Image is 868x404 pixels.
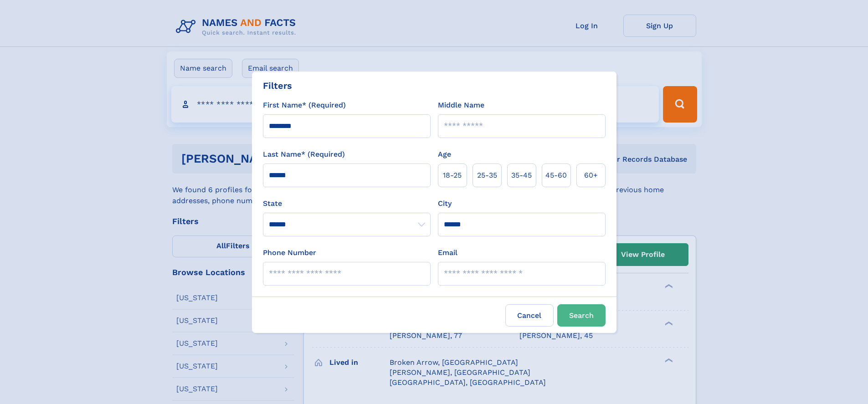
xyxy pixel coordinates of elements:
[477,170,497,181] span: 25‑35
[505,304,554,327] label: Cancel
[263,198,431,209] label: State
[263,247,316,258] label: Phone Number
[438,247,457,258] label: Email
[438,198,452,209] label: City
[438,100,484,111] label: Middle Name
[545,170,567,181] span: 45‑60
[263,149,345,160] label: Last Name* (Required)
[443,170,462,181] span: 18‑25
[584,170,598,181] span: 60+
[557,304,606,327] button: Search
[263,79,292,92] div: Filters
[263,100,346,111] label: First Name* (Required)
[511,170,532,181] span: 35‑45
[438,149,451,160] label: Age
